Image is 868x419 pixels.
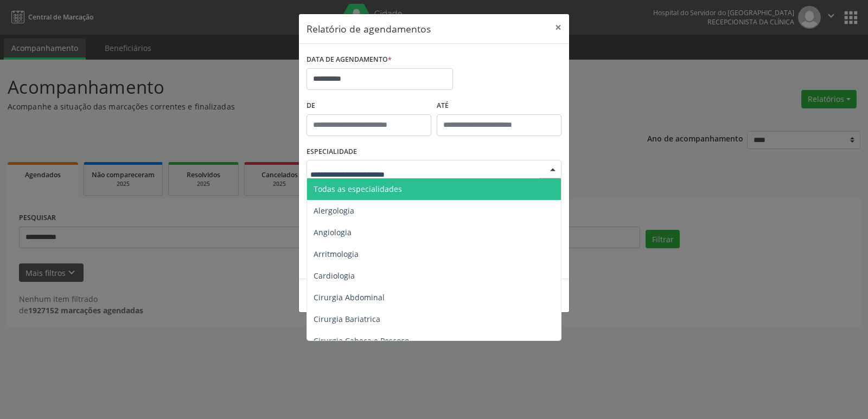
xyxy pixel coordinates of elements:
span: Angiologia [314,227,352,237]
label: ESPECIALIDADE [307,144,357,160]
h5: Relatório de agendamentos [307,22,431,36]
span: Cirurgia Bariatrica [314,314,380,324]
span: Cirurgia Cabeça e Pescoço [314,336,409,346]
button: Close [547,14,569,41]
span: Todas as especialidades [314,184,402,194]
span: Alergologia [314,205,354,216]
span: Cardiologia [314,270,355,281]
label: ATÉ [437,98,561,114]
label: De [307,98,431,114]
span: Cirurgia Abdominal [314,292,385,302]
span: Arritmologia [314,249,359,259]
label: DATA DE AGENDAMENTO [307,51,392,68]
